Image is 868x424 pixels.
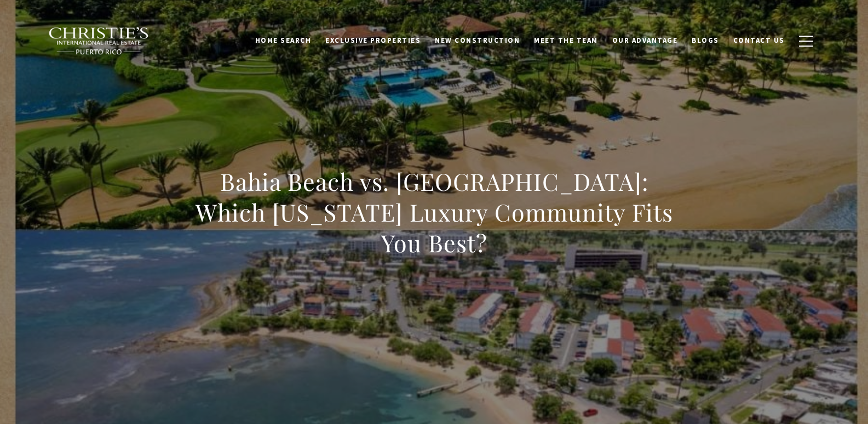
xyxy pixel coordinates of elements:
a: Blogs [685,30,726,51]
span: Exclusive Properties [325,36,421,45]
a: Home Search [248,30,319,51]
span: Blogs [692,36,719,45]
span: Contact Us [733,36,785,45]
span: Our Advantage [612,36,678,45]
a: New Construction [428,30,527,51]
a: Meet the Team [527,30,605,51]
button: button [792,25,820,57]
a: Our Advantage [605,30,685,51]
a: Exclusive Properties [318,30,428,51]
h1: Bahia Beach vs. [GEOGRAPHIC_DATA]: Which [US_STATE] Luxury Community Fits You Best? [193,166,676,258]
a: Contact Us [726,30,792,51]
span: New Construction [435,36,520,45]
img: Christie's International Real Estate black text logo [48,27,150,55]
